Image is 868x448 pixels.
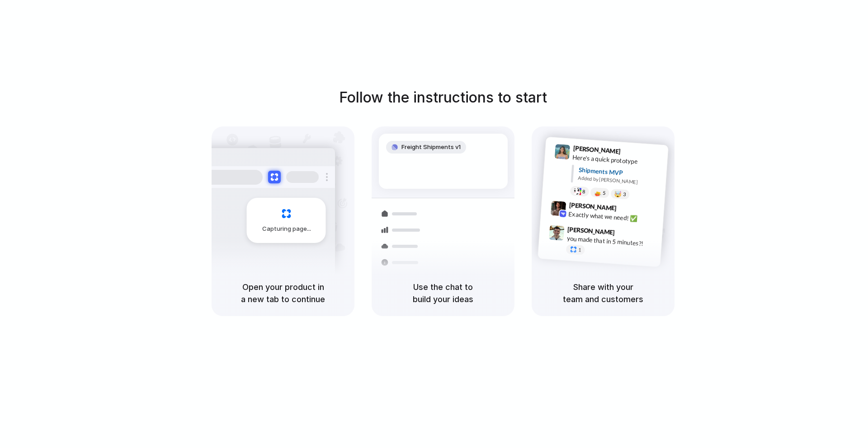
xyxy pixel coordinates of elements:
span: Freight Shipments v1 [401,143,461,152]
div: you made that in 5 minutes?! [566,234,657,249]
span: [PERSON_NAME] [567,224,615,238]
span: 5 [603,191,606,196]
span: 9:47 AM [618,229,636,240]
h5: Share with your team and customers [542,281,664,305]
span: [PERSON_NAME] [569,200,617,213]
span: 9:42 AM [619,205,638,215]
span: 3 [623,192,626,197]
span: 9:41 AM [623,148,642,159]
span: 8 [582,189,585,194]
div: Shipments MVP [578,165,662,180]
h5: Open your product in a new tab to continue [222,281,344,305]
h1: Follow the instructions to start [339,87,547,108]
span: [PERSON_NAME] [573,143,621,156]
div: Added by [PERSON_NAME] [578,174,661,187]
div: 🤯 [614,191,622,198]
span: 1 [578,247,581,252]
h5: Use the chat to build your ideas [382,281,504,305]
div: Here's a quick prototype [572,153,663,168]
span: Capturing page [262,224,312,233]
div: Exactly what we need! ✅ [568,210,659,225]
